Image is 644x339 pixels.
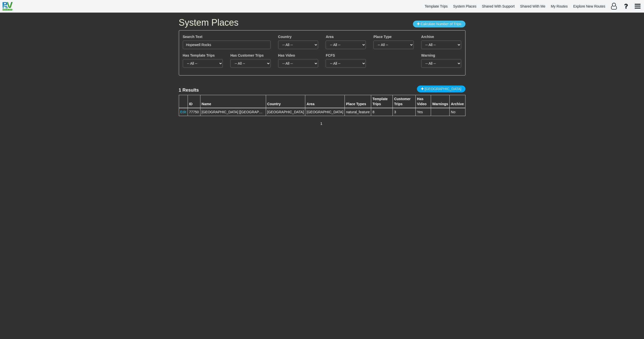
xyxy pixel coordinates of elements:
th: ID [188,95,200,108]
span: Shared With Me [520,4,545,8]
a: My Routes [549,2,570,11]
span: System Places [453,4,477,8]
a: Shared With Support [480,2,517,11]
div: natural_feature [346,109,370,115]
label: Archive [421,34,434,39]
label: Has Customer Trips [230,53,264,58]
td: [GEOGRAPHIC_DATA] [305,108,345,116]
a: System Places [451,2,479,11]
span: Template Trips [425,4,448,8]
span: Yes [417,110,423,114]
span: Explore New Routes [573,4,605,8]
span: [GEOGRAPHIC_DATA] [425,87,461,91]
span: System Places [179,17,239,28]
th: Has Video [416,95,431,108]
td: 8 [371,108,393,116]
label: FCFS [326,53,335,58]
a: Template Trips [422,2,450,11]
span: 1 [320,122,322,126]
th: Place Types [345,95,371,108]
a: Explore New Routes [571,2,608,11]
th: Name [200,95,266,108]
th: Country [266,95,305,108]
td: [GEOGRAPHIC_DATA] [266,108,305,116]
a: Edit [180,110,186,114]
span: No [451,110,455,114]
span: Shared With Support [482,4,514,8]
th: Template Trips [371,95,393,108]
label: Place Type [373,34,392,39]
span: Calculate Number of Trips [421,22,461,26]
div: [GEOGRAPHIC_DATA] [[GEOGRAPHIC_DATA]] [202,109,265,115]
label: Has Video [278,53,295,58]
img: RvPlanetLogo.png [3,2,13,11]
th: Area [305,95,345,108]
th: Warnings [431,95,449,108]
label: Has Template Trips [183,53,215,58]
td: 77750 [188,108,200,116]
label: Warning [421,53,435,58]
a: Shared With Me [518,2,547,11]
a: [GEOGRAPHIC_DATA] [417,86,465,92]
button: Calculate Number of Trips [413,21,465,27]
label: Country [278,34,292,39]
lable: 1 Results [179,88,199,93]
th: Archive [450,95,465,108]
th: Customer Trips [393,95,416,108]
label: Search Text [183,34,202,39]
span: My Routes [551,4,568,8]
td: 3 [393,108,416,116]
label: Area [326,34,333,39]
